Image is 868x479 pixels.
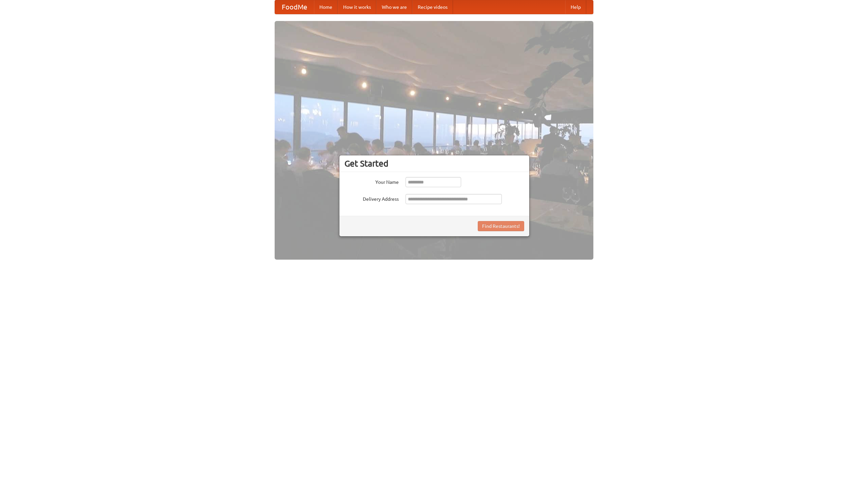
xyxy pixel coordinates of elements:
label: Your Name [344,177,399,186]
a: Who we are [376,0,412,14]
a: Home [314,0,338,14]
label: Delivery Address [344,194,399,202]
button: Find Restaurants! [478,221,524,231]
a: Recipe videos [412,0,453,14]
h3: Get Started [344,158,524,169]
a: FoodMe [275,0,314,14]
a: How it works [338,0,376,14]
a: Help [565,0,586,14]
